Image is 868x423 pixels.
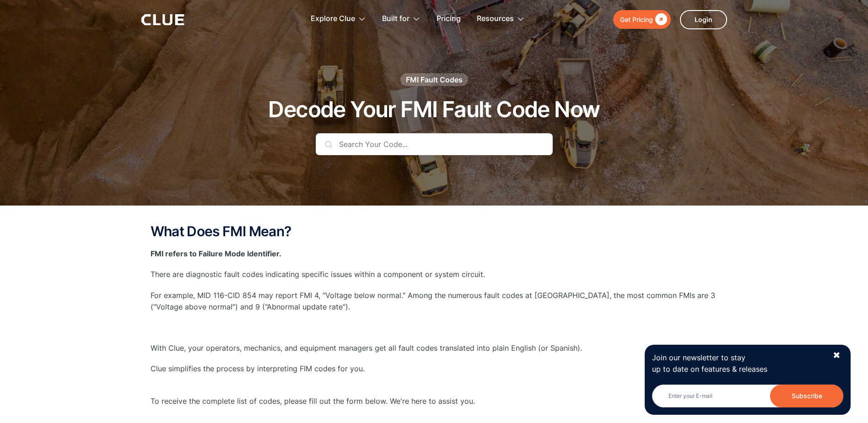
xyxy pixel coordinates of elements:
p: Join our newsletter to stay up to date on features & releases [652,352,824,375]
p: With Clue, your operators, mechanics, and equipment managers get all fault codes translated into ... [151,342,718,354]
input: Enter your E-mail [652,385,843,407]
a: Login [680,10,727,29]
div: Explore Clue [311,5,355,33]
p: There are diagnostic fault codes indicating specific issues within a component or system circuit. [151,269,718,280]
div: Get Pricing [620,14,653,25]
a: Get Pricing [613,10,671,29]
div: Resources [477,5,514,33]
h2: What Does FMI Mean? [151,224,718,239]
div: Built for [382,5,410,33]
strong: FMI refers to Failure Mode Identifier. [151,249,281,258]
p: ‍ [151,322,718,333]
input: Search Your Code... [316,133,553,155]
div:  [653,14,667,25]
p: Clue simplifies the process by interpreting FIM codes for you. ‍ [151,363,718,386]
a: Pricing [437,5,461,33]
p: To receive the complete list of codes, please fill out the form below. We're here to assist you. [151,396,718,407]
div: ✖ [833,350,841,361]
p: For example, MID 116-CID 854 may report FMI 4, “Voltage below normal.” Among the numerous fault c... [151,290,718,313]
div: FMI Fault Codes [406,75,463,85]
input: Subscribe [770,385,843,407]
h1: Decode Your FMI Fault Code Now [268,98,599,122]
